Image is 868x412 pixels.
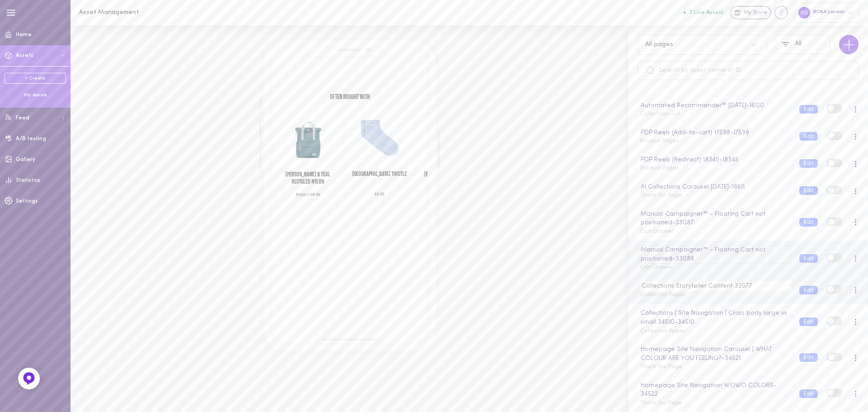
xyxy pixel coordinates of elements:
img: Feedback Button [22,372,36,385]
span: £ [307,192,310,197]
div: Collections | Site Navigation | Cross body large vs small 34510 - 34510 [639,308,791,327]
h1: Asset Management [79,9,228,16]
button: Edit [799,186,818,195]
button: Edit [799,389,818,398]
div: Manual Campaigner™ - Floating Cart not positioned - 33087 [639,209,791,228]
div: Homepage Site Navigation WOWO COLORS - 34522 [639,381,791,399]
button: Edit [799,317,818,326]
span: Collection Pages [640,328,685,334]
div: Homepage Site Navigation Carousel | WHAT COLOUR ARE YOU FEELING? - 34521 [639,345,791,363]
span: Assets [16,53,33,58]
button: Edit [799,286,818,294]
span: 6.95 [377,192,384,196]
div: Knowledge center [774,6,788,19]
div: AI Collections Carousel [DATE] - 18611 [639,182,791,192]
a: My Store [730,6,771,19]
div: ADD TO CART [274,104,342,197]
div: Automated Recommender™ [DATE] - 16120 [639,101,791,111]
div: Manual Campaigner™ - Floating Cart not positioned - 33088 [639,245,791,264]
button: All [776,35,830,54]
h3: [GEOGRAPHIC_DATA] Thistle [348,170,411,180]
span: Cart Drawer [640,265,674,270]
span: Product Pages [640,166,679,171]
input: Search by asset name or ID [638,61,859,80]
span: Collection Pages [640,292,685,298]
button: Edit [799,159,818,168]
span: Thank You Page [640,364,682,369]
span: Thank You Page [640,193,682,198]
span: Feed [16,115,29,121]
div: ADD TO CART [345,104,413,197]
span: Thank You Page [640,400,682,406]
h2: Often Bought With [282,94,417,100]
a: + Create [5,73,66,84]
div: My Assets [5,92,66,99]
span: 64.95 [310,192,320,197]
div: ADD TO CART [417,104,485,197]
button: Edit [799,218,818,227]
button: Edit [799,105,818,114]
span: From [295,192,307,197]
span: Settings [16,199,38,204]
span: Home [16,32,32,38]
h3: [PERSON_NAME] B Teal Recycled Nylon [276,171,339,181]
a: 7 Live Assets [684,9,730,16]
span: Cart Drawer [640,229,674,234]
h3: [PERSON_NAME] B Midnight Recycled Nylon [420,171,482,181]
button: Edit [799,132,818,141]
span: Product Pages [640,138,679,144]
button: Edit [799,254,818,263]
span: Collections List [640,111,680,117]
div: PDP Reels (Redirect) 18345 - 18345 [639,155,791,165]
button: Edit [799,353,818,362]
div: ROKA London [794,3,859,22]
button: 7 Live Assets [684,9,724,15]
span: My Store [744,9,767,17]
span: A/B testing [16,136,46,142]
span: Gallery [16,157,35,162]
span: £ [374,192,377,196]
div: All pages [645,42,673,48]
div: PDP Reels (Add-to-cart) 17598 - 17598 [639,128,791,138]
span: Statistics [16,178,40,183]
